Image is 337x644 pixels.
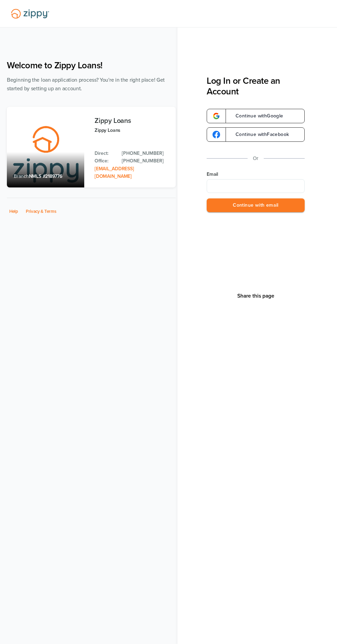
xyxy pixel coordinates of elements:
[122,150,169,157] a: Direct Phone: 512-975-2947
[29,173,62,179] span: NMLS #2189776
[122,157,169,165] a: Office Phone: 512-975-2947
[95,150,115,157] p: Direct:
[95,117,169,125] h3: Zippy Loans
[95,166,134,179] a: Email Address: zippyguide@zippymh.com
[253,154,259,163] p: Or
[207,76,305,97] h3: Log In or Create an Account
[7,6,53,22] img: Lender Logo
[207,127,305,142] a: google-logoContinue withFacebook
[207,109,305,123] a: google-logoContinue withGoogle
[213,131,220,138] img: google-logo
[207,171,305,178] label: Email
[213,112,220,120] img: google-logo
[95,157,115,165] p: Office:
[207,198,305,212] button: Continue with email
[229,114,283,118] span: Continue with Google
[14,173,29,179] span: Branch
[26,209,56,214] a: Privacy & Terms
[95,126,169,134] p: Zippy Loans
[235,292,276,299] button: Share This Page
[229,132,289,137] span: Continue with Facebook
[9,209,18,214] a: Help
[207,179,305,193] input: Email Address
[7,77,165,92] span: Beginning the loan application process? You're in the right place! Get started by setting up an a...
[7,60,176,71] h1: Welcome to Zippy Loans!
